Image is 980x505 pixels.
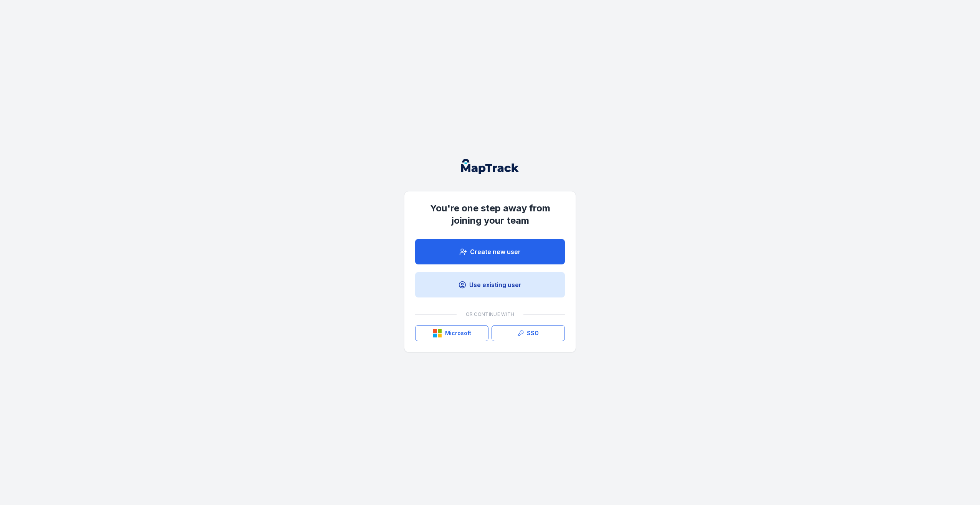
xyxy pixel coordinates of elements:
a: Use existing user [415,272,565,297]
h1: You're one step away from joining your team [415,202,565,227]
div: Or continue with [415,307,565,322]
a: SSO [492,325,565,341]
nav: Global [449,159,531,174]
a: Create new user [415,239,565,264]
button: Microsoft [415,325,488,341]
